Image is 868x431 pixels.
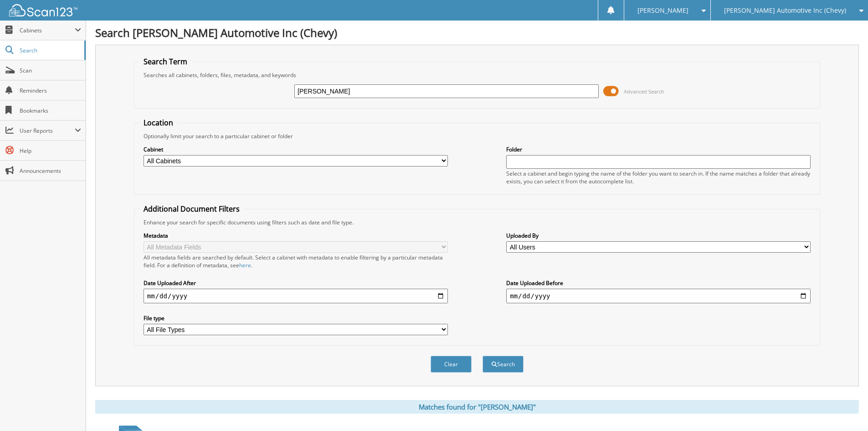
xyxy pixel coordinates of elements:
div: All metadata fields are searched by default. Select a cabinet with metadata to enable filtering b... [144,254,448,269]
legend: Location [139,118,178,128]
span: Reminders [20,87,81,94]
legend: Search Term [139,57,192,67]
h1: Search [PERSON_NAME] Automotive Inc (Chevy) [95,25,859,40]
span: User Reports [20,127,75,135]
span: Cabinets [20,26,75,34]
button: Search [483,356,524,373]
div: Select a cabinet and begin typing the name of the folder you want to search in. If the name match... [506,170,811,185]
input: start [144,289,448,303]
img: scan123-logo-white.svg [9,4,77,16]
span: [PERSON_NAME] Automotive Inc (Chevy) [724,8,846,13]
div: Searches all cabinets, folders, files, metadata, and keywords [139,71,815,79]
label: Metadata [144,232,448,239]
legend: Additional Document Filters [139,204,244,214]
label: Cabinet [144,145,448,153]
span: Scan [20,67,81,74]
button: Clear [431,356,472,373]
span: [PERSON_NAME] [637,8,688,13]
input: end [506,289,811,303]
span: Search [20,47,80,54]
a: here [239,261,251,269]
div: Optionally limit your search to a particular cabinet or folder [139,132,815,140]
div: Matches found for "[PERSON_NAME]" [95,400,859,414]
span: Help [20,147,81,155]
span: Bookmarks [20,107,81,114]
span: Announcements [20,167,81,175]
label: Date Uploaded Before [506,279,811,287]
label: File type [144,314,448,322]
label: Uploaded By [506,232,811,239]
div: Enhance your search for specific documents using filters such as date and file type. [139,218,815,226]
label: Date Uploaded After [144,279,448,287]
label: Folder [506,145,811,153]
span: Advanced Search [624,88,664,95]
